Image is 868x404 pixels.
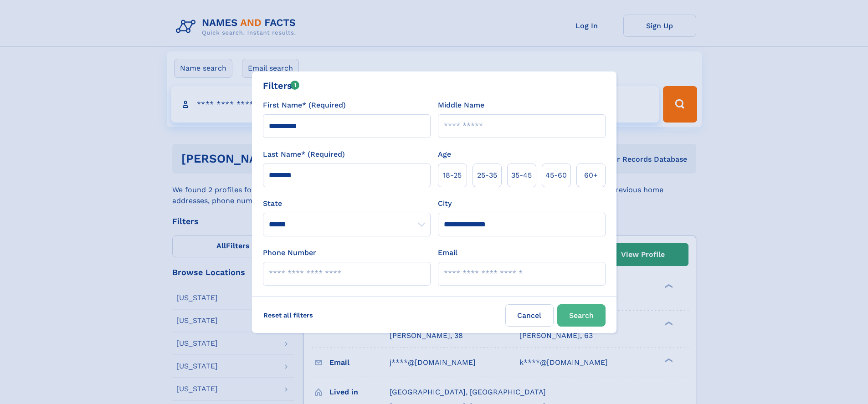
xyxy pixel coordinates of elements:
[438,198,452,209] label: City
[263,198,431,209] label: State
[263,100,346,111] label: First Name* (Required)
[443,170,462,181] span: 18‑25
[257,304,319,326] label: Reset all filters
[557,304,606,327] button: Search
[477,170,497,181] span: 25‑35
[505,304,554,327] label: Cancel
[263,247,316,258] label: Phone Number
[438,149,451,160] label: Age
[545,170,567,181] span: 45‑60
[263,149,345,160] label: Last Name* (Required)
[511,170,532,181] span: 35‑45
[438,100,484,111] label: Middle Name
[584,170,598,181] span: 60+
[438,247,457,258] label: Email
[263,79,300,92] div: Filters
